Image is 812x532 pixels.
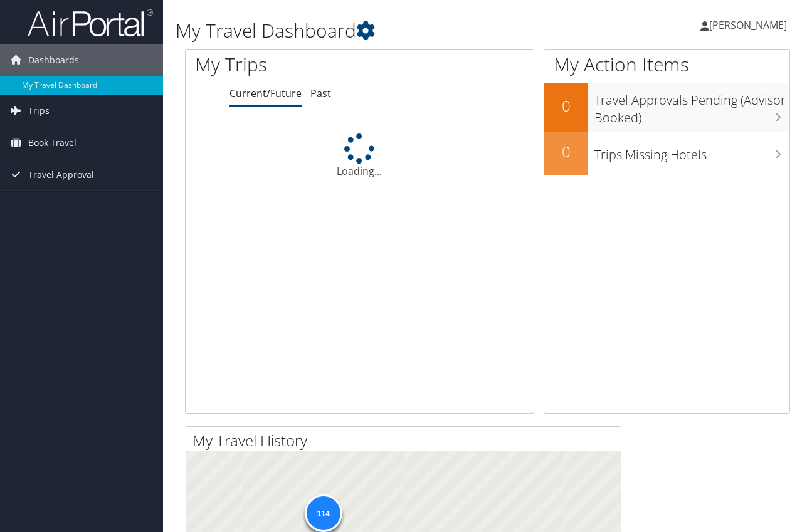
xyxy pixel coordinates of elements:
span: Book Travel [28,127,76,159]
div: 114 [304,494,342,532]
h2: My Travel History [192,430,621,451]
h2: 0 [544,141,588,162]
h3: Travel Approvals Pending (Advisor Booked) [594,85,789,127]
a: 0Travel Approvals Pending (Advisor Booked) [544,83,789,131]
span: [PERSON_NAME] [709,18,787,32]
h1: My Trips [195,51,379,78]
a: Past [310,86,331,100]
a: Current/Future [229,86,302,100]
span: Travel Approval [28,159,94,190]
h3: Trips Missing Hotels [594,140,789,164]
a: 0Trips Missing Hotels [544,132,789,175]
a: [PERSON_NAME] [700,6,799,44]
img: airportal-logo.png [28,8,153,38]
h2: 0 [544,95,588,117]
div: Loading... [186,133,534,179]
h1: My Action Items [544,51,789,78]
span: Trips [28,95,50,127]
span: Dashboards [28,44,79,76]
h1: My Travel Dashboard [176,18,591,44]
